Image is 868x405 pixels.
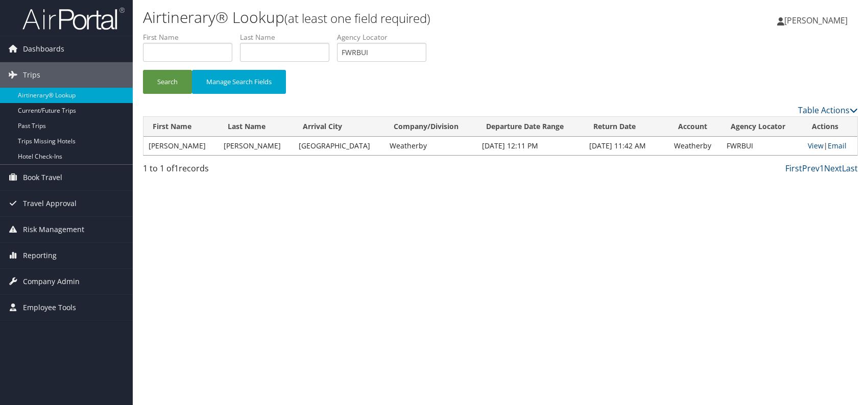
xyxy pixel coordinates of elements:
[824,163,842,174] a: Next
[477,117,584,137] th: Departure Date Range: activate to sort column ascending
[819,163,824,174] a: 1
[143,7,619,28] h1: Airtinerary® Lookup
[477,137,584,155] td: [DATE] 12:11 PM
[219,117,294,137] th: Last Name: activate to sort column ascending
[23,191,77,216] span: Travel Approval
[584,117,669,137] th: Return Date: activate to sort column ascending
[143,70,192,94] button: Search
[777,5,858,36] a: [PERSON_NAME]
[192,70,286,94] button: Manage Search Fields
[803,117,857,137] th: Actions
[669,137,721,155] td: Weatherby
[143,162,310,180] div: 1 to 1 of records
[23,165,62,190] span: Book Travel
[22,7,125,31] img: airportal-logo.png
[294,117,384,137] th: Arrival City: activate to sort column ascending
[294,137,384,155] td: [GEOGRAPHIC_DATA]
[384,137,477,155] td: Weatherby
[802,163,819,174] a: Prev
[828,141,847,150] a: Email
[143,32,240,42] label: First Name
[798,105,858,116] a: Table Actions
[240,32,337,42] label: Last Name
[23,269,80,294] span: Company Admin
[721,137,803,155] td: FWRBUI
[721,117,803,137] th: Agency Locator: activate to sort column ascending
[584,137,669,155] td: [DATE] 11:42 AM
[23,36,64,62] span: Dashboards
[785,163,802,174] a: First
[803,137,857,155] td: |
[842,163,858,174] a: Last
[669,117,721,137] th: Account: activate to sort column ascending
[23,243,57,268] span: Reporting
[384,117,477,137] th: Company/Division
[143,117,219,137] th: First Name: activate to sort column ascending
[23,62,40,88] span: Trips
[284,10,430,27] small: (at least one field required)
[23,295,76,320] span: Employee Tools
[23,217,84,242] span: Risk Management
[143,137,219,155] td: [PERSON_NAME]
[784,15,848,26] span: [PERSON_NAME]
[337,32,434,42] label: Agency Locator
[219,137,294,155] td: [PERSON_NAME]
[808,141,824,150] a: View
[174,163,179,174] span: 1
